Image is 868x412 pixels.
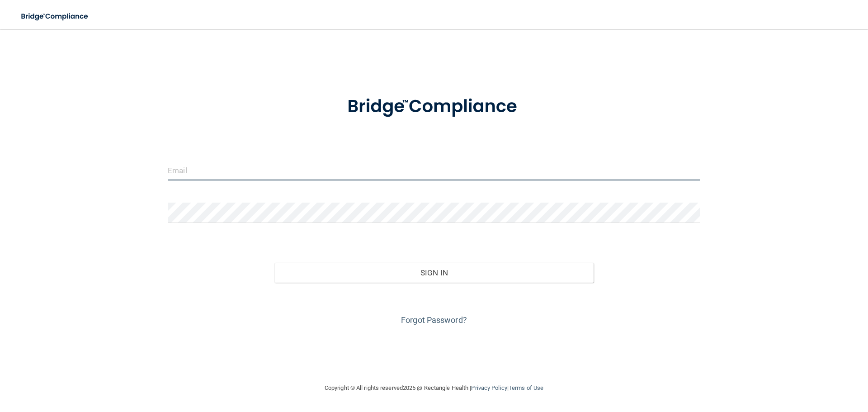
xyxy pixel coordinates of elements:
[168,160,700,180] input: Email
[269,374,599,403] div: Copyright © All rights reserved 2025 @ Rectangle Health | |
[329,83,539,130] img: bridge_compliance_login_screen.278c3ca4.svg
[274,263,594,283] button: Sign In
[509,384,543,391] a: Terms of Use
[14,7,97,26] img: bridge_compliance_login_screen.278c3ca4.svg
[401,315,467,325] a: Forgot Password?
[471,384,507,391] a: Privacy Policy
